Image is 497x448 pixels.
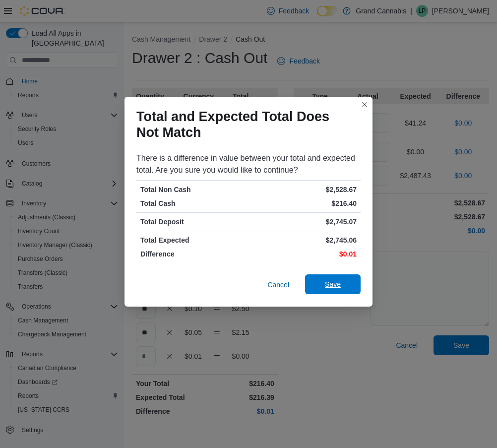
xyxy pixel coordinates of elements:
[250,217,357,227] p: $2,745.07
[250,198,357,208] p: $216.40
[140,217,247,227] p: Total Deposit
[140,185,247,194] p: Total Non Cash
[136,152,361,176] div: There is a difference in value between your total and expected total. Are you sure you would like...
[267,280,289,290] span: Cancel
[140,235,247,245] p: Total Expected
[263,275,293,295] button: Cancel
[305,274,361,294] button: Save
[136,109,353,140] h1: Total and Expected Total Does Not Match
[250,185,357,194] p: $2,528.67
[140,198,247,208] p: Total Cash
[250,235,357,245] p: $2,745.06
[325,279,341,289] span: Save
[140,249,247,259] p: Difference
[359,99,371,111] button: Closes this modal window
[250,249,357,259] p: $0.01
